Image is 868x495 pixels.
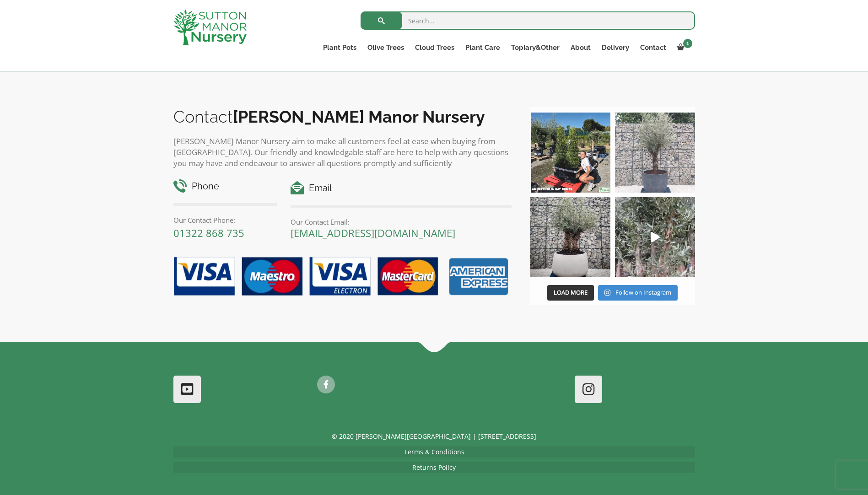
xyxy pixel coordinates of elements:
a: 1 [672,41,695,54]
span: Follow on Instagram [615,288,671,296]
svg: Play [651,232,660,242]
p: Our Contact Phone: [173,215,277,226]
a: Returns Policy [412,463,456,472]
h4: Phone [173,179,277,194]
input: Search... [361,11,695,30]
img: Check out this beauty we potted at our nursery today ❤️‍🔥 A huge, ancient gnarled Olive tree plan... [530,197,610,277]
span: 1 [683,39,692,48]
a: Topiary&Other [506,41,565,54]
a: Instagram Follow on Instagram [598,285,677,301]
img: Our elegant & picturesque Angustifolia Cones are an exquisite addition to your Bay Tree collectio... [530,113,610,193]
img: payment-options.png [167,252,512,302]
a: 01322 868 735 [173,226,244,240]
a: Contact [635,41,672,54]
button: Load More [547,285,594,301]
p: [PERSON_NAME] Manor Nursery aim to make all customers feel at ease when buying from [GEOGRAPHIC_D... [173,136,512,169]
a: Olive Trees [362,41,410,54]
b: [PERSON_NAME] Manor Nursery [233,107,485,126]
h2: Contact [173,107,512,126]
a: Cloud Trees [410,41,460,54]
a: Delivery [596,41,635,54]
img: logo [173,9,247,45]
h4: Email [291,181,512,195]
img: A beautiful multi-stem Spanish Olive tree potted in our luxurious fibre clay pots 😍😍 [615,113,695,193]
a: Plant Pots [318,41,362,54]
svg: Instagram [604,289,610,296]
a: [EMAIL_ADDRESS][DOMAIN_NAME] [291,226,455,240]
a: Play [615,197,695,277]
a: Plant Care [460,41,506,54]
p: © 2020 [PERSON_NAME][GEOGRAPHIC_DATA] | [STREET_ADDRESS] [173,431,695,442]
a: Terms & Conditions [404,447,464,456]
img: New arrivals Monday morning of beautiful olive trees 🤩🤩 The weather is beautiful this summer, gre... [615,197,695,277]
span: Load More [554,288,588,296]
p: Our Contact Email: [291,216,512,227]
a: About [565,41,596,54]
